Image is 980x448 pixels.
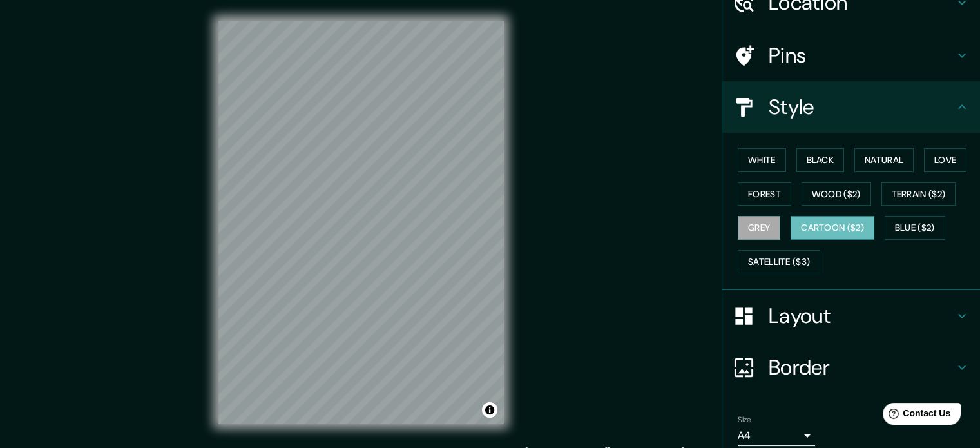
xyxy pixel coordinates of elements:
[854,148,914,172] button: Natural
[796,148,845,172] button: Black
[791,216,874,240] button: Cartoon ($2)
[769,43,954,68] h4: Pins
[881,182,956,206] button: Terrain ($2)
[722,290,980,342] div: Layout
[738,425,815,446] div: A4
[218,21,504,424] canvas: Map
[924,148,966,172] button: Love
[722,81,980,133] div: Style
[802,182,871,206] button: Wood ($2)
[769,355,954,380] h4: Border
[865,398,966,434] iframe: Help widget launcher
[738,216,780,240] button: Grey
[885,216,945,240] button: Blue ($2)
[722,30,980,81] div: Pins
[482,402,497,418] button: Toggle attribution
[738,148,786,172] button: White
[738,414,751,425] label: Size
[769,303,954,329] h4: Layout
[738,182,791,206] button: Forest
[738,250,820,274] button: Satellite ($3)
[722,342,980,393] div: Border
[769,94,954,120] h4: Style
